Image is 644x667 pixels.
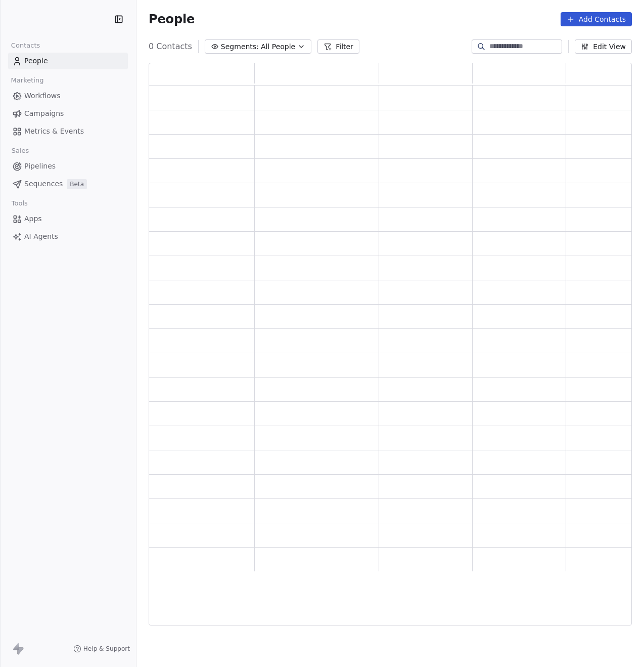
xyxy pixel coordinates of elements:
[67,179,87,189] span: Beta
[24,161,56,172] span: Pipelines
[7,143,33,158] span: Sales
[317,39,359,54] button: Filter
[24,56,48,66] span: People
[83,645,130,653] span: Help & Support
[8,228,128,245] a: AI Agents
[7,38,44,53] span: Contacts
[261,41,295,52] span: All People
[8,53,128,69] a: People
[8,105,128,122] a: Campaigns
[8,158,128,175] a: Pipelines
[24,91,61,101] span: Workflows
[24,108,64,119] span: Campaigns
[73,645,130,653] a: Help & Support
[7,196,32,211] span: Tools
[8,211,128,227] a: Apps
[8,88,128,104] a: Workflows
[149,12,195,27] span: People
[24,231,58,242] span: AI Agents
[8,123,128,140] a: Metrics & Events
[24,179,63,189] span: Sequences
[575,39,632,54] button: Edit View
[221,41,259,52] span: Segments:
[7,73,48,88] span: Marketing
[149,40,192,53] span: 0 Contacts
[8,176,128,192] a: SequencesBeta
[24,214,42,224] span: Apps
[24,126,84,137] span: Metrics & Events
[561,12,632,26] button: Add Contacts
